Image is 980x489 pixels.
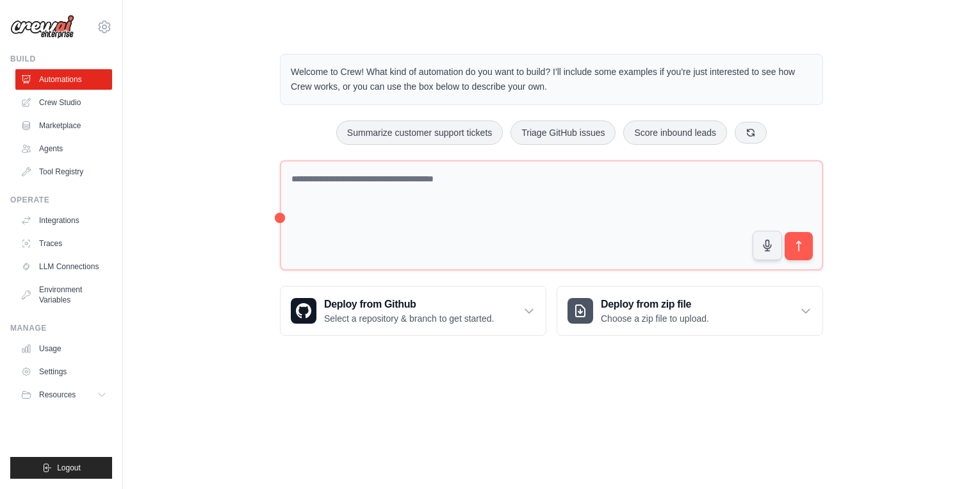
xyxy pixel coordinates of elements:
[15,69,112,90] a: Automations
[10,195,112,205] div: Operate
[10,323,112,333] div: Manage
[15,115,112,136] a: Marketplace
[601,312,709,325] p: Choose a zip file to upload.
[57,463,81,473] span: Logout
[324,312,494,325] p: Select a repository & branch to get started.
[324,297,494,312] h3: Deploy from Github
[39,390,76,400] span: Resources
[623,120,727,145] button: Score inbound leads
[735,411,934,452] p: Describe the automation you want to build, select an example option, or use the microphone to spe...
[510,120,616,145] button: Triage GitHub issues
[10,54,112,64] div: Build
[10,457,112,479] button: Logout
[15,92,112,113] a: Crew Studio
[15,138,112,159] a: Agents
[15,233,112,254] a: Traces
[10,15,74,39] img: Logo
[735,388,934,406] h3: Create an automation
[336,120,503,145] button: Summarize customer support tickets
[745,374,771,384] span: Step 1
[15,279,112,310] a: Environment Variables
[15,338,112,359] a: Usage
[291,65,812,94] p: Welcome to Crew! What kind of automation do you want to build? I'll include some examples if you'...
[601,297,709,312] h3: Deploy from zip file
[15,361,112,382] a: Settings
[15,256,112,277] a: LLM Connections
[941,372,951,381] button: Close walkthrough
[15,210,112,231] a: Integrations
[15,385,112,405] button: Resources
[15,162,112,182] a: Tool Registry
